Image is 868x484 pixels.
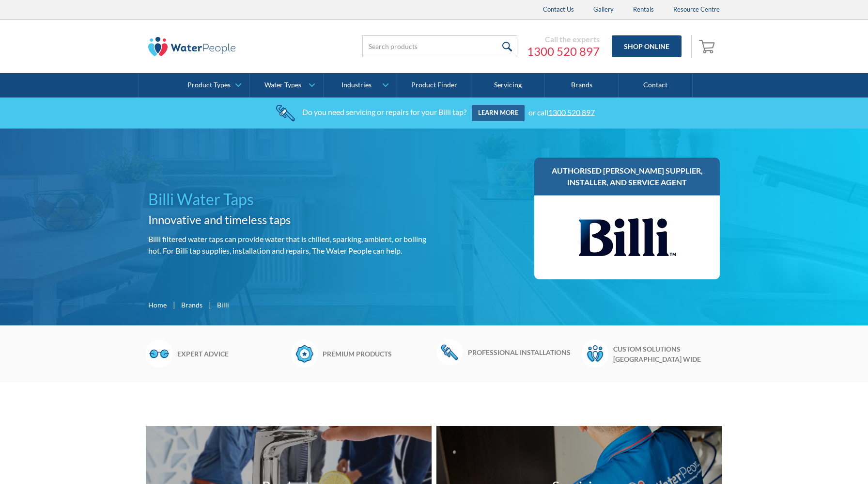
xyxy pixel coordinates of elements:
[619,73,692,97] a: Contact
[613,344,722,364] h6: Custom solutions [GEOGRAPHIC_DATA] wide
[582,340,608,367] img: Waterpeople Symbol
[397,73,471,97] a: Product Finder
[250,73,323,97] a: Water Types
[177,349,286,359] h6: Expert advice
[291,340,318,367] img: Badge
[612,35,682,57] a: Shop Online
[171,299,176,310] div: |
[148,300,167,310] a: Home
[528,107,595,116] div: or call
[207,299,212,310] div: |
[341,81,372,89] div: Industries
[697,35,720,58] a: Open empty cart
[324,73,397,97] a: Industries
[181,300,202,310] a: Brands
[146,340,172,367] img: Glasses
[148,233,430,257] p: Billi filtered water taps can provide water that is chilled, sparking, ambient, or boiling hot. F...
[217,300,229,310] div: Billi
[472,105,525,121] a: Learn more
[187,81,231,89] div: Product Types
[527,44,600,59] a: 1300 520 897
[323,349,432,359] h6: Premium products
[468,347,577,357] h6: Professional installations
[579,205,676,270] img: Billi
[527,34,600,44] div: Call the experts
[148,188,430,211] h1: Billi Water Taps
[264,81,301,89] div: Water Types
[148,37,235,56] img: The Water People
[148,211,430,228] h2: Innovative and timeless taps
[471,73,545,97] a: Servicing
[699,38,717,54] img: shopping cart
[544,165,710,188] h3: Authorised [PERSON_NAME] supplier, installer, and service agent
[176,73,249,97] a: Product Types
[436,340,463,364] img: Wrench
[545,73,619,97] a: Brands
[302,107,466,116] div: Do you need servicing or repairs for your Billi tap?
[548,107,595,116] a: 1300 520 897
[362,35,517,57] input: Search products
